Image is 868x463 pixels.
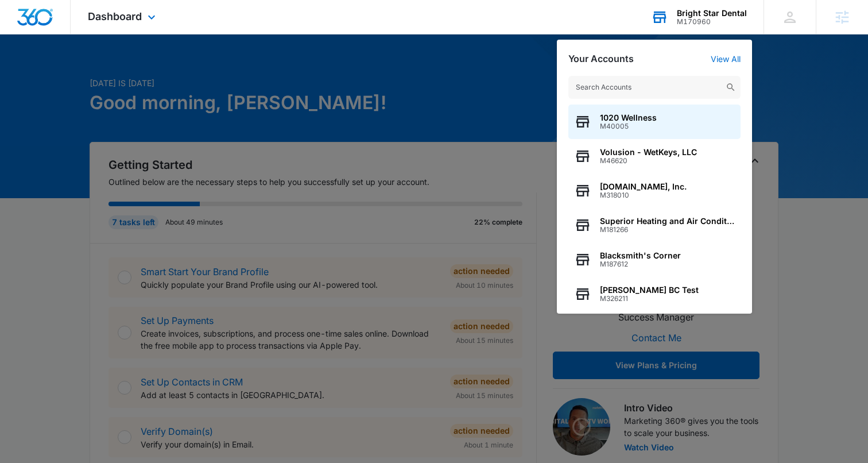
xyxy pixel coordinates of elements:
[600,182,687,191] span: [DOMAIN_NAME], Inc.
[677,18,747,26] div: account id
[677,9,747,18] div: account name
[568,139,741,173] button: Volusion - WetKeys, LLCM46620
[568,76,741,99] input: Search Accounts
[600,113,657,122] span: 1020 Wellness
[600,251,681,260] span: Blacksmith's Corner
[600,226,735,234] span: M181266
[88,10,142,22] span: Dashboard
[600,191,687,199] span: M318010
[568,208,741,242] button: Superior Heating and Air ConditioningM181266
[568,105,741,139] button: 1020 WellnessM40005
[568,277,741,311] button: [PERSON_NAME] BC TestM326211
[600,217,735,226] span: Superior Heating and Air Conditioning
[600,285,699,295] span: [PERSON_NAME] BC Test
[600,157,697,165] span: M46620
[600,122,657,130] span: M40005
[600,295,699,303] span: M326211
[711,54,741,64] a: View All
[600,260,681,268] span: M187612
[568,53,634,64] h2: Your Accounts
[600,148,697,157] span: Volusion - WetKeys, LLC
[568,173,741,208] button: [DOMAIN_NAME], Inc.M318010
[568,242,741,277] button: Blacksmith's CornerM187612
